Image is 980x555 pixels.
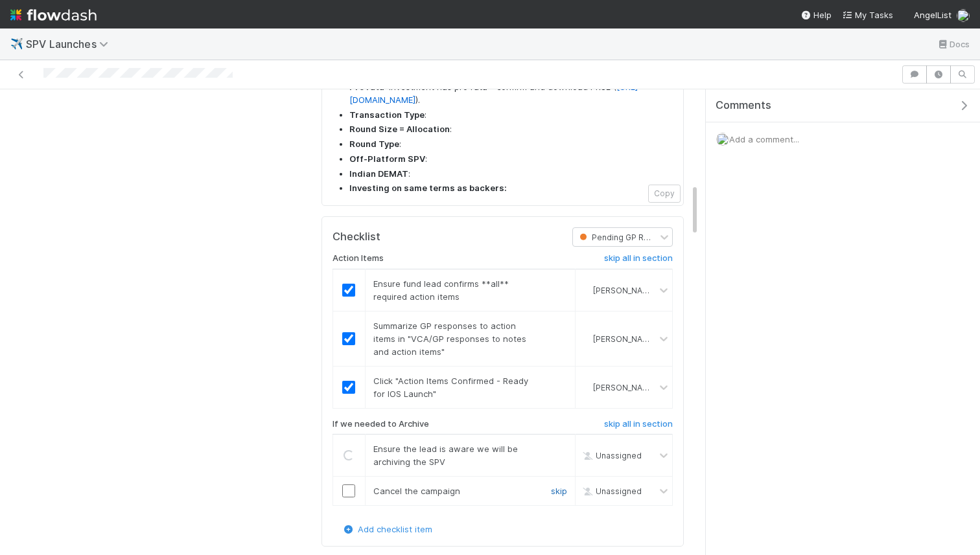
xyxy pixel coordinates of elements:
[551,486,567,496] a: skip
[10,38,23,49] span: ✈️
[593,285,657,295] span: [PERSON_NAME]
[349,82,638,105] a: [URL][DOMAIN_NAME]
[604,419,673,435] a: skip all in section
[349,124,450,134] strong: Round Size = Allocation
[26,38,115,51] span: SPV Launches
[349,109,425,120] strong: Transaction Type
[800,8,832,21] div: Help
[332,419,429,429] h6: If we needed to Archive
[604,253,673,269] a: skip all in section
[332,253,384,264] h6: Action Items
[580,486,642,496] span: Unassigned
[914,10,951,20] span: AngelList
[349,138,673,151] li: :
[581,285,591,295] img: avatar_0a9e60f7-03da-485c-bb15-a40c44fcec20.png
[332,231,380,244] h5: Checklist
[349,81,673,106] li: : Investment has pro rata - confirm and download PRSL ( ).
[373,321,526,357] span: Summarize GP responses to action items in "VCA/GP responses to notes and action items"
[581,334,591,344] img: avatar_0a9e60f7-03da-485c-bb15-a40c44fcec20.png
[342,524,432,534] a: Add checklist item
[349,123,673,136] li: :
[349,153,673,166] li: :
[577,232,667,242] span: Pending GP Review
[842,10,893,20] span: My Tasks
[349,168,673,181] li: :
[957,9,970,22] img: avatar_0a9e60f7-03da-485c-bb15-a40c44fcec20.png
[349,183,507,193] strong: Investing on same terms as backers:
[648,185,681,203] button: Copy
[349,168,408,179] strong: Indian DEMAT
[349,153,425,164] strong: Off-Platform SPV
[373,444,518,467] span: Ensure the lead is aware we will be archiving the SPV
[604,419,673,429] h6: skip all in section
[373,278,509,302] span: Ensure fund lead confirms **all** required action items
[729,134,799,144] span: Add a comment...
[716,99,771,112] span: Comments
[373,486,460,496] span: Cancel the campaign
[10,4,97,26] img: logo-inverted-e16ddd16eac7371096b0.svg
[349,109,673,122] li: :
[593,382,657,392] span: [PERSON_NAME]
[842,8,893,21] a: My Tasks
[593,334,657,343] span: [PERSON_NAME]
[373,376,528,399] span: Click "Action Items Confirmed - Ready for IOS Launch"
[349,139,399,149] strong: Round Type
[581,382,591,392] img: avatar_0a9e60f7-03da-485c-bb15-a40c44fcec20.png
[716,133,729,146] img: avatar_0a9e60f7-03da-485c-bb15-a40c44fcec20.png
[580,451,642,460] span: Unassigned
[937,36,970,52] a: Docs
[604,253,673,264] h6: skip all in section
